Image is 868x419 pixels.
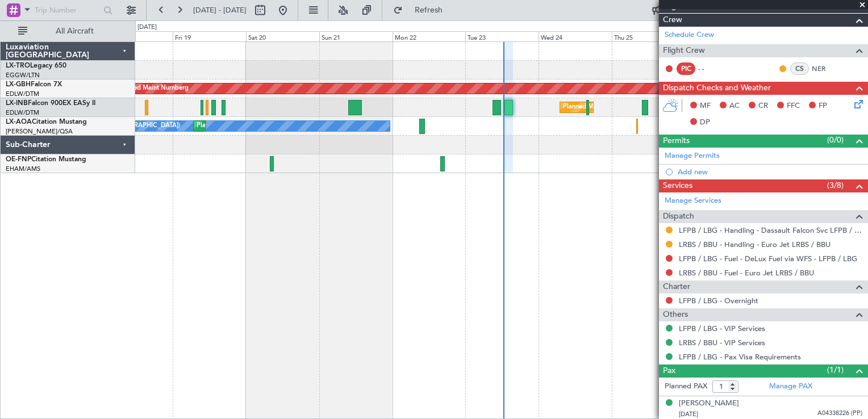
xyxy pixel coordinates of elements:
[539,31,612,41] div: Wed 24
[465,31,539,41] div: Tue 23
[6,156,31,163] span: OE-FNP
[6,119,32,125] span: LX-AOA
[679,240,831,249] a: LRBS / BBU - Handling - Euro Jet LRBS / BBU
[663,135,690,148] span: Permits
[827,134,844,146] span: (0/0)
[819,100,827,112] span: FP
[698,64,724,74] div: - -
[6,108,39,117] a: EDLW/DTM
[6,127,73,136] a: [PERSON_NAME]/QSA
[679,338,765,347] a: LRBS / BBU - VIP Services
[679,225,862,235] a: LFPB / LBG - Handling - Dassault Falcon Svc LFPB / LBG
[665,195,721,207] a: Manage Services
[663,210,694,223] span: Dispatch
[663,308,688,321] span: Others
[817,409,862,418] span: A04338226 (PP)
[663,179,692,192] span: Services
[6,81,62,88] a: LX-GBHFalcon 7X
[393,31,466,41] div: Mon 22
[193,5,247,15] span: [DATE] - [DATE]
[173,31,246,41] div: Fri 19
[197,118,323,135] div: Planned Maint Nice ([GEOGRAPHIC_DATA])
[99,31,173,41] div: Thu 18
[679,352,801,362] a: LFPB / LBG - Pax Visa Requirements
[679,398,739,409] div: [PERSON_NAME]
[6,62,66,69] a: LX-TROLegacy 650
[679,324,765,333] a: LFPB / LBG - VIP Services
[118,80,189,97] div: Planned Maint Nurnberg
[663,280,690,294] span: Charter
[137,23,157,32] div: [DATE]
[769,381,812,392] a: Manage PAX
[30,27,120,35] span: All Aircraft
[6,62,30,69] span: LX-TRO
[12,22,123,40] button: All Aircraft
[6,100,95,107] a: LX-INBFalcon 900EX EASy II
[6,156,86,163] a: OE-FNPCitation Mustang
[405,6,453,14] span: Refresh
[6,90,39,98] a: EDLW/DTM
[787,100,800,112] span: FFC
[663,82,771,95] span: Dispatch Checks and Weather
[563,99,742,116] div: Planned Maint [GEOGRAPHIC_DATA] ([GEOGRAPHIC_DATA])
[679,296,758,305] a: LFPB / LBG - Overnight
[665,150,720,162] a: Manage Permits
[663,44,705,57] span: Flight Crew
[677,62,695,75] div: PIC
[388,1,456,19] button: Refresh
[663,364,675,378] span: Pax
[678,167,862,177] div: Add new
[827,179,844,191] span: (3/8)
[679,268,814,278] a: LRBS / BBU - Fuel - Euro Jet LRBS / BBU
[827,364,844,376] span: (1/1)
[6,100,28,107] span: LX-INB
[679,254,857,263] a: LFPB / LBG - Fuel - DeLux Fuel via WFS - LFPB / LBG
[6,119,87,125] a: LX-AOACitation Mustang
[665,381,707,392] label: Planned PAX
[665,30,714,41] a: Schedule Crew
[700,100,711,112] span: MF
[319,31,393,41] div: Sun 21
[663,14,682,27] span: Crew
[6,165,40,173] a: EHAM/AMS
[612,31,685,41] div: Thu 25
[6,81,31,88] span: LX-GBH
[758,100,768,112] span: CR
[6,71,40,79] a: EGGW/LTN
[790,62,809,75] div: CS
[812,64,837,74] a: NER
[700,117,710,128] span: DP
[35,2,100,19] input: Trip Number
[729,100,740,112] span: AC
[679,410,698,418] span: [DATE]
[246,31,319,41] div: Sat 20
